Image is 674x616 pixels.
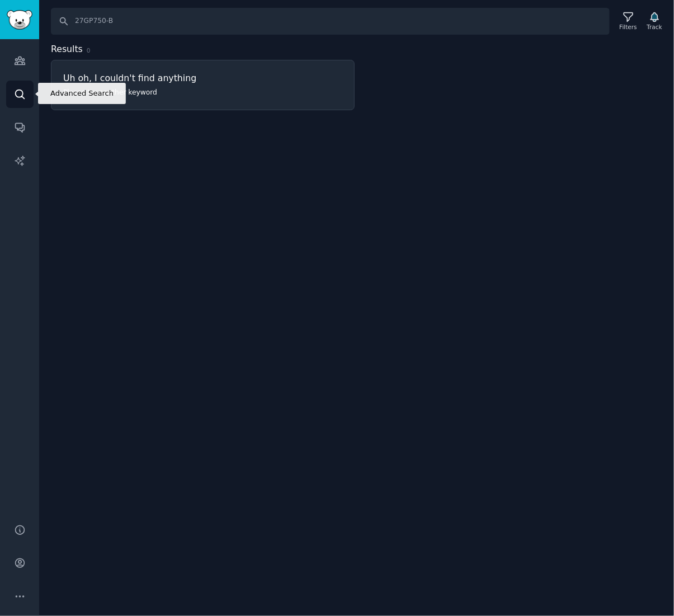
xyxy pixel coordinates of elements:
[63,88,342,98] p: Please try another keyword
[87,47,91,54] span: 0
[51,8,610,35] input: Search Keyword
[63,72,342,84] h3: Uh oh, I couldn't find anything
[643,10,666,33] button: Track
[620,23,637,31] div: Filters
[7,10,32,30] img: GummySearch logo
[51,43,83,57] span: Results
[647,23,662,31] div: Track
